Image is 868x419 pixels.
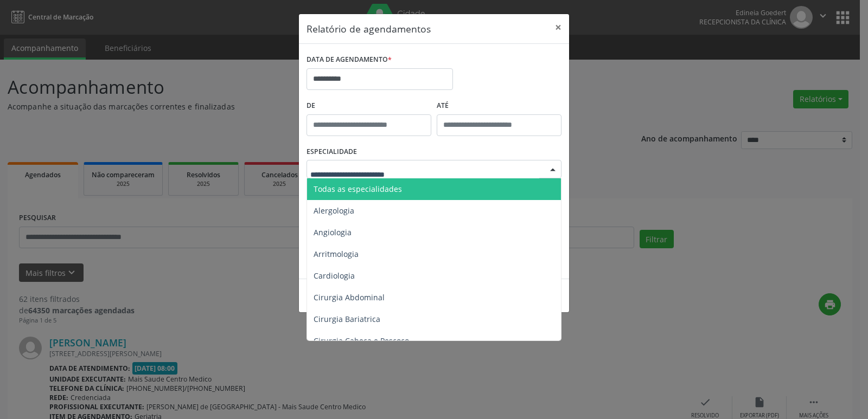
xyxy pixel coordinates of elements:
h5: Relatório de agendamentos [307,22,431,36]
label: DATA DE AGENDAMENTO [307,51,392,68]
label: ATÉ [437,98,561,114]
label: ESPECIALIDADE [307,144,357,160]
span: Cirurgia Bariatrica [314,314,380,324]
span: Cirurgia Cabeça e Pescoço [314,336,409,346]
label: De [307,98,431,114]
span: Alergologia [314,205,354,216]
span: Todas as especialidades [314,184,402,194]
span: Arritmologia [314,249,359,259]
span: Angiologia [314,227,352,237]
span: Cirurgia Abdominal [314,292,385,302]
span: Cardiologia [314,270,355,281]
button: Close [547,14,569,41]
